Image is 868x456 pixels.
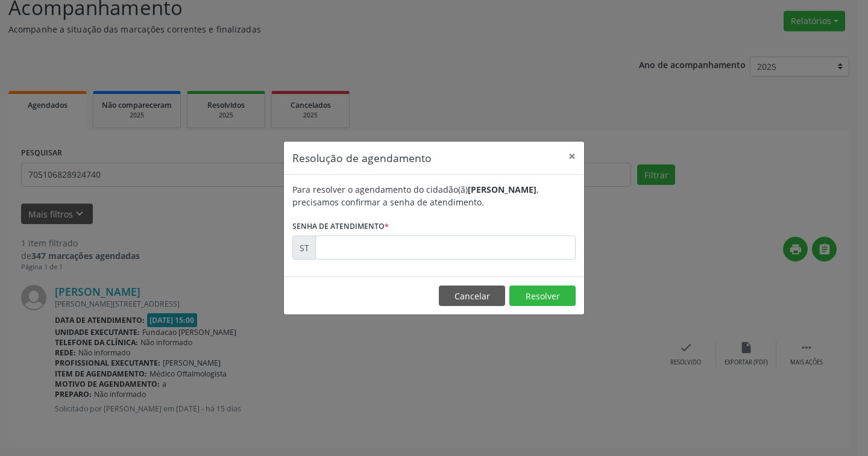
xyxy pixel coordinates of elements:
[292,217,389,236] label: Senha de atendimento
[292,236,316,260] div: ST
[292,150,432,166] h5: Resolução de agendamento
[292,183,576,208] div: Para resolver o agendamento do cidadão(ã) , precisamos confirmar a senha de atendimento.
[439,286,505,306] button: Cancelar
[468,184,536,195] b: [PERSON_NAME]
[560,142,584,171] button: Close
[509,286,576,306] button: Resolver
